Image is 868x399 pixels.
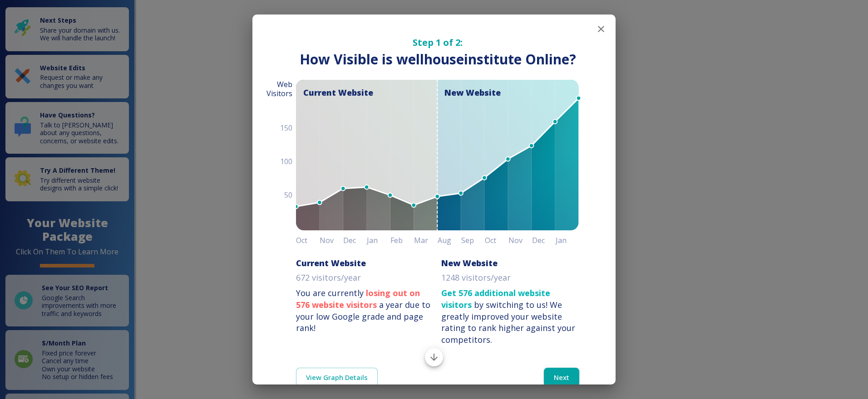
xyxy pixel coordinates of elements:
button: Scroll to bottom [425,348,443,366]
h6: Sep [461,234,485,247]
h6: Dec [343,234,367,247]
h6: Nov [320,234,343,247]
p: by switching to us! [441,287,579,346]
h6: Aug [438,234,461,247]
h6: Mar [414,234,438,247]
h6: Jan [367,234,390,247]
p: 672 visitors/year [296,272,361,284]
p: 1248 visitors/year [441,272,511,284]
div: We greatly improved your website rating to rank higher against your competitors. [441,299,575,345]
button: Next [544,368,579,387]
h6: New Website [441,258,498,268]
h6: Nov [508,234,532,247]
a: View Graph Details [296,368,378,387]
strong: Get 576 additional website visitors [441,287,550,310]
p: You are currently a year due to your low Google grade and page rank! [296,287,434,334]
h6: Oct [485,234,508,247]
h6: Current Website [296,258,366,268]
h6: Jan [556,234,579,247]
h6: Feb [390,234,414,247]
h6: Oct [296,234,320,247]
h6: Dec [532,234,556,247]
strong: losing out on 576 website visitors [296,287,420,310]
